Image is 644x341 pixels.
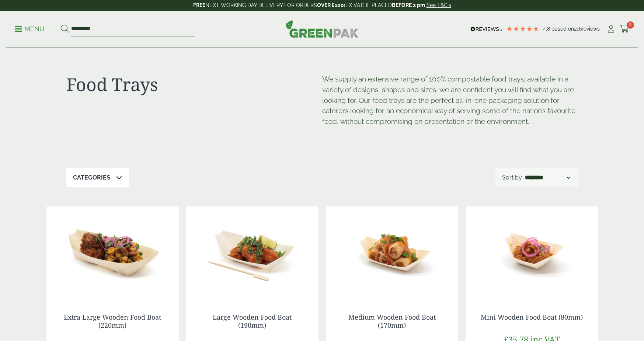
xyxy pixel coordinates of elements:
strong: OVER £100 [317,2,344,8]
img: Extra Large Wooden Boat 220mm with food contents V2 2920004AE [46,206,179,299]
strong: BEFORE 2 pm [392,2,425,8]
p: Menu [15,25,45,34]
img: Mini Wooden Boat 80mm with food contents 2920004AA [466,206,598,299]
strong: FREE [193,2,205,8]
h1: Food Trays [66,74,322,95]
img: Large Wooden Boat 190mm with food contents 2920004AD [186,206,318,299]
a: Menu [15,25,45,32]
select: Shop order [523,173,571,182]
div: 4.79 Stars [506,25,539,32]
a: 0 [620,24,629,35]
span: Based on [551,26,574,32]
a: Mini Wooden Food Boat (80mm) [481,313,583,321]
a: Large Wooden Food Boat (190mm) [213,313,292,330]
i: My Account [606,25,616,33]
img: Medium Wooden Boat 170mm with food contents V2 2920004AC 1 [326,206,458,299]
img: REVIEWS.io [470,27,502,32]
span: reviews [582,26,600,32]
span: 4.8 [543,26,551,32]
span: 0 [627,21,634,29]
span: 216 [574,26,582,32]
p: We supply an extensive range of 100% compostable food trays; available in a variety of designs, s... [322,74,578,127]
i: Cart [620,25,629,33]
p: Categories [73,173,110,182]
p: Sort by [502,173,522,182]
img: GreenPak Supplies [286,20,359,38]
a: Extra Large Wooden Food Boat (220mm) [64,313,161,330]
a: See T&C's [427,2,451,8]
a: Medium Wooden Food Boat (170mm) [348,313,436,330]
